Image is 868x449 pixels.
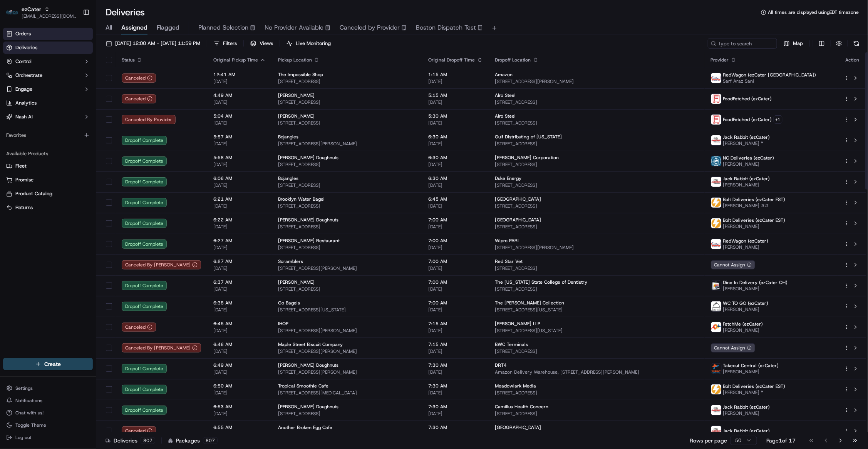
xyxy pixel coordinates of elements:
span: [STREET_ADDRESS][PERSON_NAME] [278,328,416,334]
span: No Provider Available [265,23,323,32]
button: Settings [3,383,93,394]
span: 7:30 AM [429,424,483,431]
button: Nash AI [3,111,93,123]
button: Live Monitoring [283,38,334,49]
span: FetchMe (ezCater) [723,321,763,327]
span: [STREET_ADDRESS][PERSON_NAME] [278,265,416,271]
img: bolt_logo.png [711,384,721,394]
img: time_to_eat_nevada_logo [711,239,721,249]
span: 6:06 AM [213,175,266,181]
span: 7:00 AM [429,238,483,244]
span: [DATE] [213,203,266,209]
span: Alro Steel [495,92,516,98]
span: Bolt Deliveries (ezCater EST) [723,217,786,223]
span: [DATE] [213,265,266,271]
span: Dine In Delivery (ezCater OH) [723,279,788,286]
button: Canceled [122,426,156,436]
span: [STREET_ADDRESS][US_STATE] [495,328,699,334]
div: Favorites [3,129,93,141]
span: Pylon [77,131,93,136]
a: Product Catalog [6,190,90,197]
img: Nash [8,8,23,23]
a: Analytics [3,97,93,109]
span: Orders [15,30,31,37]
span: [PERSON_NAME] [278,113,315,119]
img: v_1242_poe.png [711,281,721,291]
span: Toggle Theme [15,422,46,428]
img: FoodFetched.jpg [711,94,721,104]
span: [DATE] [213,328,266,334]
span: 5:15 AM [429,92,483,98]
button: Notifications [3,395,93,406]
span: FoodFetched (ezCater) [723,116,772,123]
span: Canceled by Provider [340,23,400,32]
span: [DATE] [213,244,266,251]
div: 💻 [65,113,71,119]
span: Filters [223,40,237,47]
button: Map [780,38,806,49]
span: 5:04 AM [213,113,266,119]
span: [EMAIL_ADDRESS][DOMAIN_NAME] [22,13,77,19]
span: 6:46 AM [213,341,266,348]
span: 6:53 AM [213,404,266,410]
span: [DATE] [429,99,483,105]
span: [STREET_ADDRESS] [495,161,699,168]
span: Jack Rabbit (ezCater) [723,428,770,434]
span: [PERSON_NAME] [723,223,786,229]
span: [STREET_ADDRESS][PERSON_NAME] [278,348,416,354]
span: [DATE] [429,141,483,147]
span: [PERSON_NAME] Corporation [495,155,559,161]
span: RedWagon (ezCater [GEOGRAPHIC_DATA]) [723,72,816,78]
span: [DATE] [213,307,266,313]
img: bolt_logo.png [711,218,721,228]
button: Toggle Theme [3,420,93,431]
span: The Impossible Shop [278,72,323,78]
span: [PERSON_NAME] * [723,389,786,396]
span: Brooklyn Water Bagel [278,196,325,202]
img: 1736555255976-a54dd68f-1ca7-489b-9aae-adbdc363a1c4 [8,74,22,88]
span: Gulf Distributing of [US_STATE] [495,134,562,140]
div: We're available if you need us! [26,81,97,88]
span: 4:49 AM [213,92,266,98]
span: Jack Rabbit (ezCater) [723,134,770,140]
span: [STREET_ADDRESS] [495,182,699,188]
span: [PERSON_NAME] Doughnuts [278,217,338,223]
span: 7:00 AM [429,300,483,306]
span: Engage [15,86,32,93]
span: Original Dropoff Time [429,57,475,63]
button: Orchestrate [3,69,93,81]
span: Another Broken Egg Cafe [278,424,332,431]
span: [DATE] [429,307,483,313]
span: Jack Rabbit (ezCater) [723,176,770,182]
span: Notifications [15,397,42,404]
span: 6:21 AM [213,196,266,202]
span: Maple Street Biscuit Company [278,341,343,348]
span: [STREET_ADDRESS] [495,141,699,147]
img: jack_rabbit_logo.png [711,426,721,436]
span: [DATE] [429,348,483,354]
a: Powered byPylon [54,130,93,136]
span: 6:27 AM [213,258,266,264]
button: ezCater [22,5,41,13]
span: 7:00 AM [429,217,483,223]
span: Boston Dispatch Test [416,23,476,32]
span: DRT4 [495,362,507,368]
span: Wipro PARI [495,238,519,244]
span: [DATE] [429,328,483,334]
img: jack_rabbit_logo.png [711,405,721,415]
button: Engage [3,83,93,95]
button: Chat with us! [3,407,93,418]
span: [DATE] [213,411,266,417]
img: profile_wctogo_shipday.jpg [711,301,721,311]
button: Create [3,358,93,370]
div: Start new chat [26,74,126,81]
span: Orchestrate [15,72,42,79]
span: [STREET_ADDRESS] [495,390,699,396]
img: time_to_eat_nevada_logo [711,73,721,83]
span: [DATE] [213,431,266,437]
span: [STREET_ADDRESS] [278,120,416,126]
span: [PERSON_NAME] [723,182,770,188]
button: Canceled By [PERSON_NAME] [122,260,201,269]
button: Refresh [851,38,862,49]
span: 7:15 AM [429,321,483,327]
